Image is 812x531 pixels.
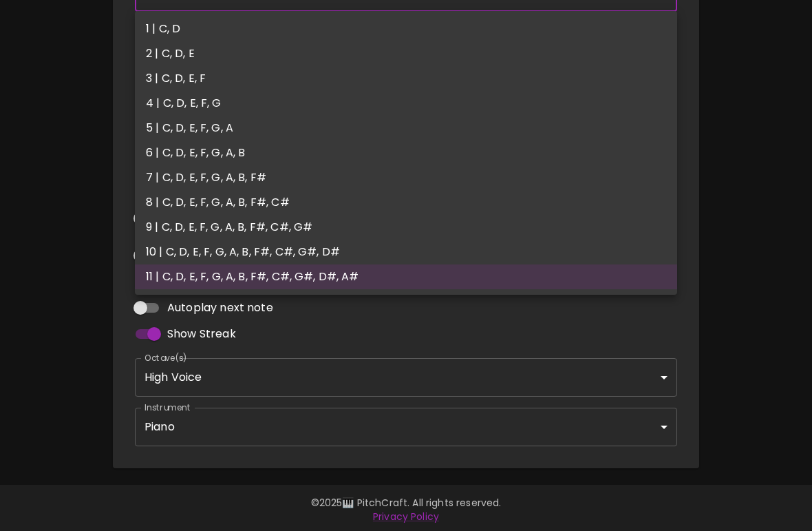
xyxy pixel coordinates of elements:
li: 11 | C, D, E, F, G, A, B, F#, C#, G#, D#, A# [135,264,677,289]
li: 1 | C, D [135,17,677,41]
li: 2 | C, D, E [135,41,677,66]
li: 6 | C, D, E, F, G, A, B [135,140,677,165]
li: 10 | C, D, E, F, G, A, B, F#, C#, G#, D# [135,240,677,264]
li: 8 | C, D, E, F, G, A, B, F#, C# [135,190,677,215]
li: 4 | C, D, E, F, G [135,91,677,116]
li: 5 | C, D, E, F, G, A [135,116,677,140]
li: 7 | C, D, E, F, G, A, B, F# [135,165,677,190]
li: 9 | C, D, E, F, G, A, B, F#, C#, G# [135,215,677,240]
li: 3 | C, D, E, F [135,66,677,91]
